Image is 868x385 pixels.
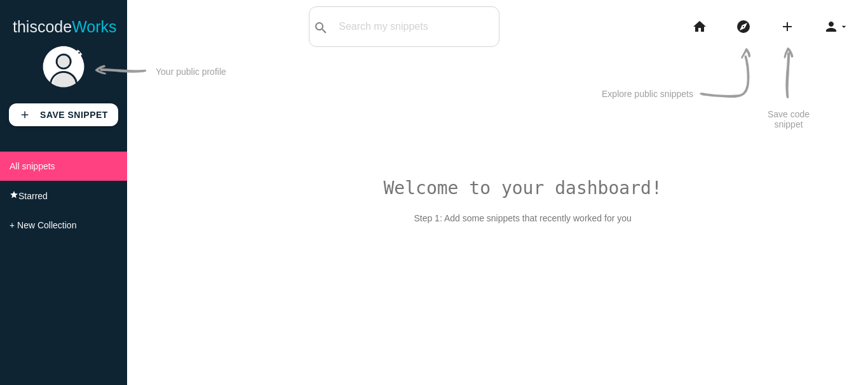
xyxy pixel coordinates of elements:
[95,44,146,95] img: str-arrow.svg
[10,220,76,230] span: + New Collection
[763,48,814,98] img: str-arrow.svg
[763,109,814,129] p: Save code snippet
[13,6,117,47] a: thiscodeWorks
[41,44,86,89] img: user.png
[700,48,750,98] img: curv-arrow.svg
[736,6,751,47] i: explore
[309,7,332,46] button: search
[332,13,499,40] input: Search my snippets
[156,67,226,86] p: Your public profile
[839,6,849,47] i: arrow_drop_down
[824,6,839,47] i: person
[10,190,18,199] i: star
[602,89,693,99] p: Explore public snippets
[313,8,329,48] i: search
[10,161,55,171] span: All snippets
[40,110,108,120] b: Save Snippet
[692,6,707,47] i: home
[780,6,795,47] i: add
[9,103,118,126] a: addSave Snippet
[19,103,31,126] i: add
[18,191,48,201] span: Starred
[72,18,116,36] span: Works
